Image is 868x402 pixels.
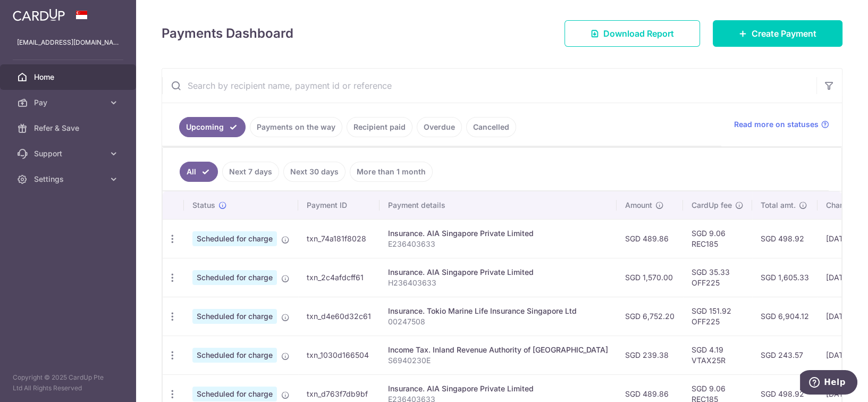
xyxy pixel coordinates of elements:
[800,370,857,397] iframe: Opens a widget where you can find more information
[564,20,700,47] a: Download Report
[350,162,433,182] a: More than 1 month
[34,123,104,133] span: Refer & Save
[617,336,683,374] td: SGD 239.38
[192,309,277,324] span: Scheduled for charge
[752,258,818,297] td: SGD 1,605.33
[388,278,608,288] p: H236403633
[683,219,752,258] td: SGD 9.06 REC185
[734,119,819,130] span: Read more on statuses
[34,97,104,108] span: Pay
[298,219,380,258] td: txn_74a181f8028
[683,297,752,336] td: SGD 151.92 OFF225
[388,228,608,239] div: Insurance. AIA Singapore Private Limited
[388,383,608,394] div: Insurance. AIA Singapore Private Limited
[388,239,608,249] p: E236403633
[192,348,277,363] span: Scheduled for charge
[380,191,617,219] th: Payment details
[34,148,104,159] span: Support
[752,297,818,336] td: SGD 6,904.12
[752,219,818,258] td: SGD 498.92
[692,200,732,211] span: CardUp fee
[298,336,380,374] td: txn_1030d166504
[603,27,674,40] span: Download Report
[298,297,380,336] td: txn_d4e60d32c61
[388,355,608,366] p: S6940230E
[298,258,380,297] td: txn_2c4afdcff61
[162,69,816,103] input: Search by recipient name, payment id or reference
[192,200,215,211] span: Status
[761,200,796,211] span: Total amt.
[388,345,608,355] div: Income Tax. Inland Revenue Authority of [GEOGRAPHIC_DATA]
[180,162,218,182] a: All
[192,270,277,285] span: Scheduled for charge
[617,258,683,297] td: SGD 1,570.00
[298,191,380,219] th: Payment ID
[192,231,277,246] span: Scheduled for charge
[713,20,842,47] a: Create Payment
[683,258,752,297] td: SGD 35.33 OFF225
[388,306,608,316] div: Insurance. Tokio Marine Life Insurance Singapore Ltd
[250,117,342,137] a: Payments on the way
[752,27,816,40] span: Create Payment
[13,9,65,21] img: CardUp
[192,387,277,401] span: Scheduled for charge
[283,162,345,182] a: Next 30 days
[34,174,104,185] span: Settings
[179,117,246,137] a: Upcoming
[17,37,119,48] p: [EMAIL_ADDRESS][DOMAIN_NAME]
[752,336,818,374] td: SGD 243.57
[625,200,652,211] span: Amount
[734,119,829,130] a: Read more on statuses
[417,117,462,137] a: Overdue
[617,219,683,258] td: SGD 489.86
[683,336,752,374] td: SGD 4.19 VTAX25R
[617,297,683,336] td: SGD 6,752.20
[347,117,412,137] a: Recipient paid
[222,162,279,182] a: Next 7 days
[388,267,608,278] div: Insurance. AIA Singapore Private Limited
[466,117,516,137] a: Cancelled
[34,72,104,82] span: Home
[162,24,293,43] h4: Payments Dashboard
[388,316,608,327] p: 00247508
